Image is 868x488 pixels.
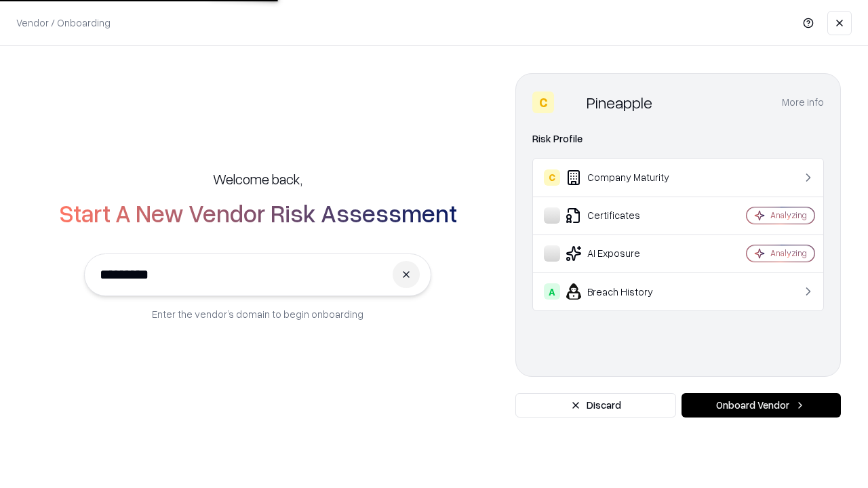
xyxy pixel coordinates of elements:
[544,169,560,186] div: C
[152,307,363,321] p: Enter the vendor’s domain to begin onboarding
[544,169,706,186] div: Company Maturity
[515,393,676,418] button: Discard
[213,169,302,188] h5: Welcome back,
[544,283,706,300] div: Breach History
[544,245,706,262] div: AI Exposure
[770,247,807,259] div: Analyzing
[544,283,560,300] div: A
[16,16,111,30] p: Vendor / Onboarding
[59,199,457,226] h2: Start A New Vendor Risk Assessment
[532,91,554,113] div: C
[532,131,824,147] div: Risk Profile
[544,207,706,224] div: Certificates
[559,91,581,113] img: Pineapple
[770,209,807,221] div: Analyzing
[782,90,824,115] button: More info
[587,91,652,113] div: Pineapple
[682,393,841,418] button: Onboard Vendor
